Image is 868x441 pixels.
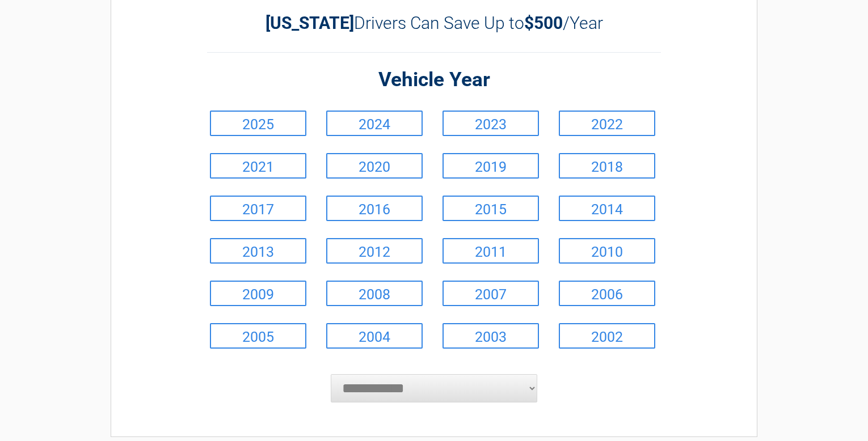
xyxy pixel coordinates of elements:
a: 2020 [326,153,423,179]
a: 2007 [443,281,539,306]
a: 2014 [559,196,655,221]
h2: Drivers Can Save Up to /Year [207,13,661,33]
a: 2004 [326,323,423,349]
a: 2015 [443,196,539,221]
a: 2021 [210,153,306,179]
a: 2018 [559,153,655,179]
h2: Vehicle Year [207,67,661,94]
a: 2022 [559,111,655,136]
a: 2009 [210,281,306,306]
a: 2016 [326,196,423,221]
b: [US_STATE] [266,13,354,33]
a: 2006 [559,281,655,306]
a: 2025 [210,111,306,136]
a: 2010 [559,238,655,264]
a: 2023 [443,111,539,136]
a: 2017 [210,196,306,221]
a: 2011 [443,238,539,264]
a: 2002 [559,323,655,349]
a: 2005 [210,323,306,349]
a: 2008 [326,281,423,306]
a: 2003 [443,323,539,349]
b: $500 [524,13,563,33]
a: 2013 [210,238,306,264]
a: 2012 [326,238,423,264]
a: 2019 [443,153,539,179]
a: 2024 [326,111,423,136]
